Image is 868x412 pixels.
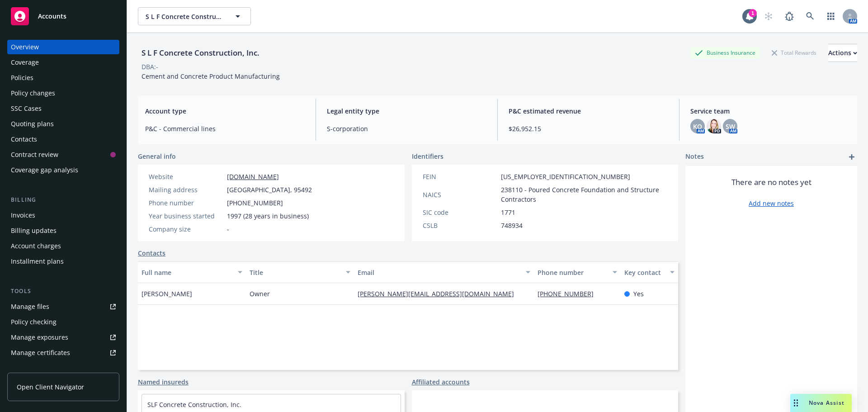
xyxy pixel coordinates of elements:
[250,289,270,298] span: Owner
[138,261,246,283] button: Full name
[780,7,798,25] a: Report a Bug
[423,172,497,181] div: FEIN
[149,185,223,194] div: Mailing address
[38,13,66,20] span: Accounts
[731,177,811,188] span: There are no notes yet
[621,261,678,283] button: Key contact
[822,7,840,25] a: Switch app
[7,299,119,314] a: Manage files
[7,254,119,269] a: Installment plans
[11,239,61,253] div: Account charges
[227,211,309,221] span: 1997 (28 years in business)
[7,195,119,204] div: Billing
[538,289,601,298] a: [PHONE_NUMBER]
[538,268,607,277] div: Phone number
[11,299,49,314] div: Manage files
[7,208,119,223] a: Invoices
[138,377,189,387] a: Named insureds
[633,289,644,298] span: Yes
[11,208,35,223] div: Invoices
[7,147,119,162] a: Contract review
[11,132,37,147] div: Contacts
[11,55,39,70] div: Coverage
[149,172,223,181] div: Website
[624,268,665,277] div: Key contact
[749,9,757,17] div: 1
[7,346,119,360] a: Manage certificates
[11,346,70,360] div: Manage certificates
[501,185,668,204] span: 238110 - Poured Concrete Foundation and Structure Contractors
[501,172,630,181] span: [US_EMPLOYER_IDENTIFICATION_NUMBER]
[11,147,58,162] div: Contract review
[7,239,119,253] a: Account charges
[726,122,735,131] span: SW
[790,394,802,412] div: Drag to move
[501,208,515,217] span: 1771
[423,221,497,230] div: CSLB
[227,172,279,181] a: [DOMAIN_NAME]
[11,315,57,329] div: Policy checking
[227,185,312,194] span: [GEOGRAPHIC_DATA], 95492
[149,211,223,221] div: Year business started
[707,119,721,133] img: photo
[138,152,176,161] span: General info
[809,399,844,407] span: Nova Assist
[759,7,778,25] a: Start snowing
[250,268,340,277] div: Title
[7,315,119,329] a: Policy checking
[354,261,534,283] button: Email
[142,62,158,71] div: DBA: -
[146,12,224,21] span: S L F Concrete Construction, Inc.
[7,361,119,375] a: Manage claims
[145,106,305,116] span: Account type
[828,44,857,62] div: Actions
[7,163,119,177] a: Coverage gap analysis
[7,71,119,85] a: Policies
[7,132,119,147] a: Contacts
[767,47,821,58] div: Total Rewards
[327,124,486,133] span: S-corporation
[11,40,39,54] div: Overview
[801,7,819,25] a: Search
[846,152,857,162] a: add
[412,377,470,387] a: Affiliated accounts
[11,163,78,177] div: Coverage gap analysis
[17,382,84,392] span: Open Client Navigator
[7,287,119,296] div: Tools
[11,117,54,131] div: Quoting plans
[11,330,68,345] div: Manage exposures
[149,198,223,208] div: Phone number
[142,289,192,298] span: [PERSON_NAME]
[790,394,852,412] button: Nova Assist
[7,86,119,100] a: Policy changes
[11,223,57,238] div: Billing updates
[7,55,119,70] a: Coverage
[138,248,165,258] a: Contacts
[7,101,119,116] a: SSC Cases
[138,47,263,59] div: S L F Concrete Construction, Inc.
[690,47,760,58] div: Business Insurance
[227,198,283,208] span: [PHONE_NUMBER]
[685,152,704,162] span: Notes
[423,208,497,217] div: SIC code
[11,361,57,375] div: Manage claims
[7,4,119,29] a: Accounts
[534,261,620,283] button: Phone number
[11,254,64,269] div: Installment plans
[7,117,119,131] a: Quoting plans
[423,190,497,199] div: NAICS
[246,261,354,283] button: Title
[142,268,232,277] div: Full name
[7,40,119,54] a: Overview
[7,330,119,345] a: Manage exposures
[749,199,794,208] a: Add new notes
[509,124,668,133] span: $26,952.15
[149,224,223,234] div: Company size
[828,44,857,62] button: Actions
[358,268,520,277] div: Email
[327,106,486,116] span: Legal entity type
[693,122,702,131] span: KO
[501,221,523,230] span: 748934
[690,106,850,116] span: Service team
[7,223,119,238] a: Billing updates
